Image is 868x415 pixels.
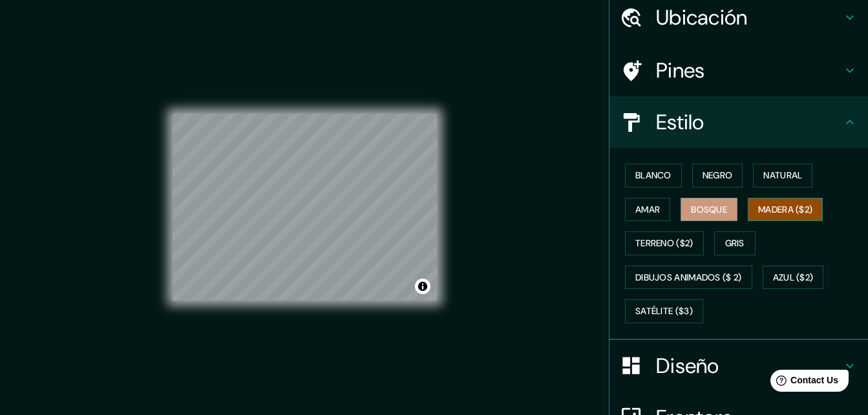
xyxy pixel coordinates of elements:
[692,164,743,187] button: Negro
[691,202,727,218] font: Bosque
[656,109,842,135] h4: Estilo
[609,340,868,392] div: Diseño
[714,231,756,255] button: Gris
[753,164,812,187] button: Natural
[415,279,430,294] button: Alternar atribución
[635,202,660,218] font: Amar
[758,202,812,218] font: Madera ($2)
[681,198,737,222] button: Bosque
[753,365,854,401] iframe: Help widget launcher
[625,231,704,255] button: Terreno ($2)
[656,5,842,30] h4: Ubicación
[173,114,437,301] canvas: Mapa
[625,164,682,187] button: Blanco
[609,96,868,148] div: Estilo
[656,58,842,83] h4: Pines
[773,270,814,286] font: Azul ($2)
[748,198,823,222] button: Madera ($2)
[635,167,672,184] font: Blanco
[635,235,693,251] font: Terreno ($2)
[725,235,745,251] font: Gris
[625,299,703,323] button: Satélite ($3)
[625,266,752,290] button: Dibujos animados ($ 2)
[609,45,868,96] div: Pines
[656,353,842,379] h4: Diseño
[763,266,824,290] button: Azul ($2)
[635,270,742,286] font: Dibujos animados ($ 2)
[763,167,802,184] font: Natural
[635,303,693,319] font: Satélite ($3)
[625,198,670,222] button: Amar
[703,167,733,184] font: Negro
